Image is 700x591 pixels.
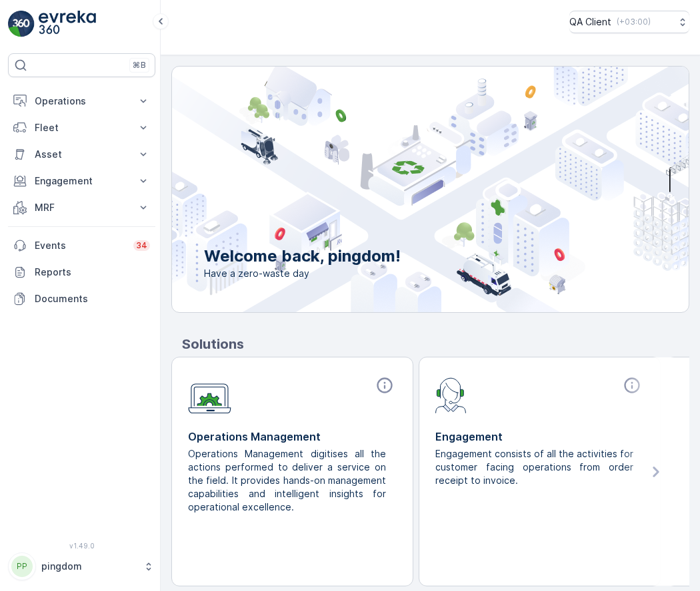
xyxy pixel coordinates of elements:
[8,168,155,194] button: Engagement
[8,11,35,37] img: logo
[41,560,137,573] p: pingdom
[569,11,689,33] button: QA Client(+03:00)
[435,376,467,413] img: module-icon
[8,88,155,114] button: Operations
[35,148,129,161] p: Asset
[8,232,155,259] a: Events34
[35,121,129,134] p: Fleet
[35,174,129,188] p: Engagement
[35,201,129,214] p: MRF
[8,114,155,141] button: Fleet
[204,246,401,267] p: Welcome back, pingdom!
[182,334,689,354] p: Solutions
[35,292,150,305] p: Documents
[136,240,147,251] p: 34
[35,266,150,279] p: Reports
[8,552,155,580] button: PPpingdom
[188,447,386,514] p: Operations Management digitises all the actions performed to deliver a service on the field. It p...
[35,239,125,252] p: Events
[435,447,633,487] p: Engagement consists of all the activities for customer facing operations from order receipt to in...
[133,60,146,71] p: ⌘B
[39,11,96,37] img: logo_light-DOdMpM7g.png
[188,376,231,414] img: module-icon
[8,194,155,221] button: MRF
[569,15,611,29] p: QA Client
[188,429,397,445] p: Operations Management
[617,17,651,27] p: ( +03:00 )
[435,429,644,445] p: Engagement
[8,141,155,168] button: Asset
[204,267,401,280] span: Have a zero-waste day
[35,95,129,108] p: Operations
[8,286,155,312] a: Documents
[8,542,155,550] span: v 1.49.0
[112,67,689,312] img: city illustration
[11,556,33,577] div: PP
[8,259,155,286] a: Reports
